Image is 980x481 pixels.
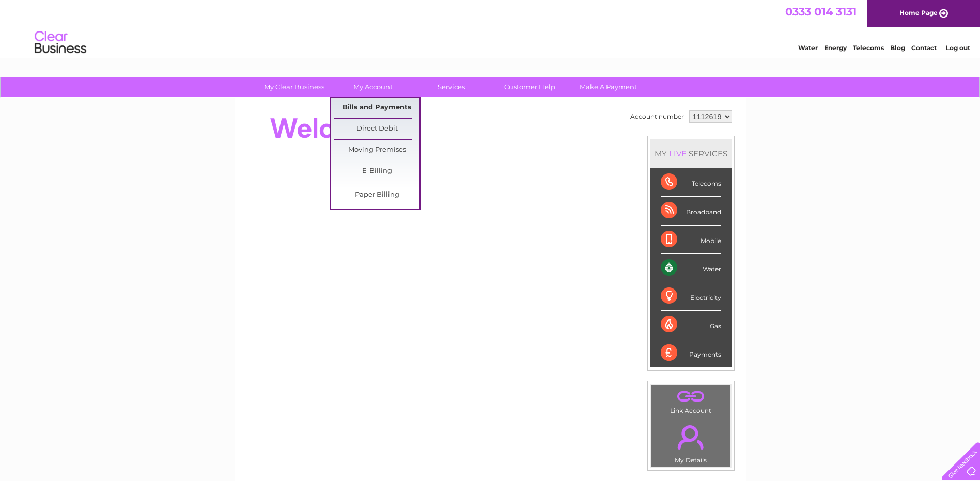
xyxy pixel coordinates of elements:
[246,6,735,50] div: Clear Business is a trading name of Verastar Limited (registered in [GEOGRAPHIC_DATA] No. 3667643...
[334,140,419,161] a: Moving Premises
[661,254,721,282] div: Water
[651,384,731,417] td: Link Account
[661,282,721,311] div: Electricity
[667,149,689,158] div: LIVE
[334,119,419,139] a: Direct Debit
[661,339,721,367] div: Payments
[911,44,937,52] a: Contact
[334,185,419,205] a: Paper Billing
[654,419,728,455] a: .
[330,77,415,97] a: My Account
[824,44,847,52] a: Energy
[334,98,419,118] a: Bills and Payments
[252,77,337,97] a: My Clear Business
[654,388,728,406] a: .
[34,27,87,58] img: logo.png
[661,168,721,197] div: Telecoms
[853,44,884,52] a: Telecoms
[628,108,687,125] td: Account number
[661,197,721,225] div: Broadband
[661,311,721,339] div: Gas
[487,77,572,97] a: Customer Help
[566,77,651,97] a: Make A Payment
[890,44,905,52] a: Blog
[409,77,494,97] a: Services
[785,5,857,18] a: 0333 014 3131
[798,44,818,52] a: Water
[334,161,419,182] a: E-Billing
[946,44,970,52] a: Log out
[650,139,732,168] div: MY SERVICES
[661,226,721,254] div: Mobile
[651,416,731,467] td: My Details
